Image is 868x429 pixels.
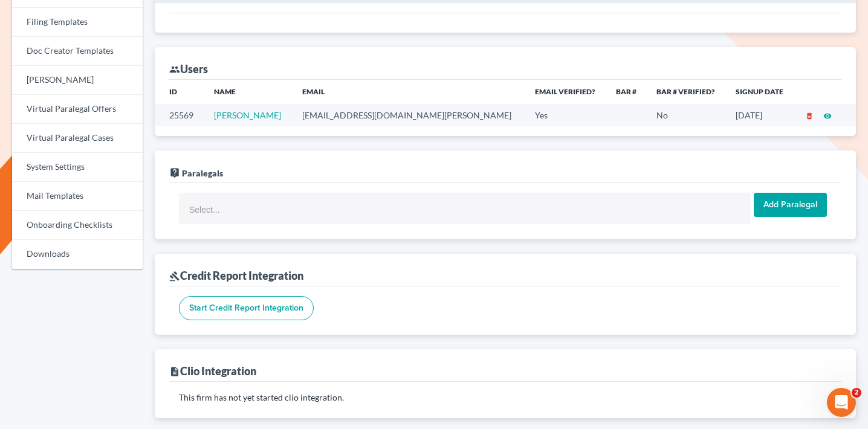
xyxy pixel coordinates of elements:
th: Signup Date [726,80,794,104]
span: 2 [852,388,861,398]
i: visibility [823,112,832,120]
a: Virtual Paralegal Cases [12,124,143,153]
p: This firm has not yet started clio integration. [179,392,832,404]
th: Email Verified? [525,80,606,104]
td: No [647,104,726,126]
iframe: Intercom live chat [827,388,856,417]
a: Mail Templates [12,182,143,211]
a: Onboarding Checklists [12,211,143,240]
a: Doc Creator Templates [12,37,143,66]
a: delete_forever [805,110,814,120]
i: group [169,64,180,75]
td: [DATE] [726,104,794,126]
i: description [169,366,180,377]
th: Bar # Verified? [647,80,726,104]
a: [PERSON_NAME] [214,110,281,120]
i: live_help [169,167,180,178]
i: gavel [169,271,180,282]
span: Paralegals [182,168,223,178]
a: Filing Templates [12,8,143,37]
div: Credit Report Integration [169,268,303,283]
a: System Settings [12,153,143,182]
th: Name [204,80,293,104]
td: Yes [525,104,606,126]
td: 25569 [155,104,204,126]
a: Downloads [12,240,143,269]
input: Add Paralegal [754,193,827,217]
input: Start Credit Report Integration [179,296,314,320]
th: Bar # [606,80,647,104]
th: ID [155,80,204,104]
a: visibility [823,110,832,120]
a: Virtual Paralegal Offers [12,95,143,124]
th: Email [293,80,526,104]
td: [EMAIL_ADDRESS][DOMAIN_NAME][PERSON_NAME] [293,104,526,126]
div: Clio Integration [169,364,256,378]
div: Users [169,62,208,76]
i: delete_forever [805,112,814,120]
a: [PERSON_NAME] [12,66,143,95]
